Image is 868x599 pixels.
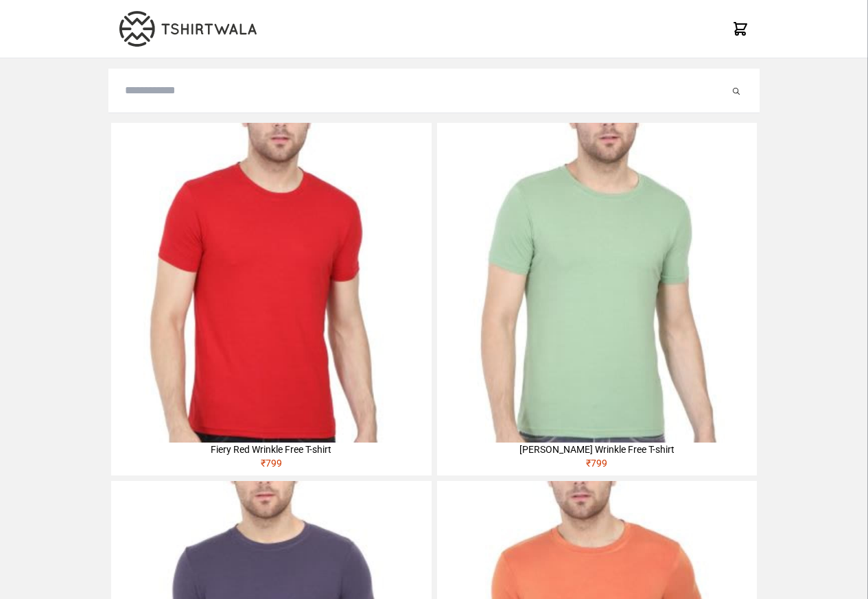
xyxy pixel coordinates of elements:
[111,456,431,475] div: ₹ 799
[437,123,757,443] img: 4M6A2211-320x320.jpg
[437,456,757,475] div: ₹ 799
[111,123,431,475] a: Fiery Red Wrinkle Free T-shirt₹799
[111,443,431,456] div: Fiery Red Wrinkle Free T-shirt
[437,443,757,456] div: [PERSON_NAME] Wrinkle Free T-shirt
[437,123,757,475] a: [PERSON_NAME] Wrinkle Free T-shirt₹799
[111,123,431,443] img: 4M6A2225-320x320.jpg
[729,82,743,99] button: Submit your search query.
[119,11,257,47] img: TW-LOGO-400-104.png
